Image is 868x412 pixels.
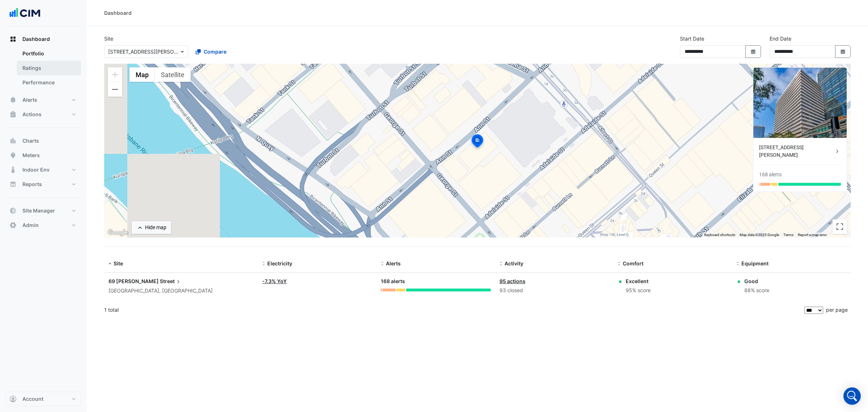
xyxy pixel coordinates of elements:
span: 69 [PERSON_NAME] [109,278,159,284]
app-icon: Indoor Env [9,166,17,173]
div: 95% score [626,286,651,295]
div: 93 closed [499,286,609,295]
app-icon: Alerts [9,96,17,104]
span: Admin [22,222,39,229]
button: Keyboard shortcuts [704,232,735,237]
button: Meters [6,148,81,163]
button: Toggle fullscreen view [833,219,847,234]
app-icon: Site Manager [9,207,17,214]
div: Hide map [145,224,166,231]
button: Alerts [6,93,81,107]
span: Map data ©2025 Google [740,233,779,237]
span: per page [826,307,848,313]
fa-icon: Select Date [750,49,757,55]
div: 168 alerts [759,171,782,178]
button: Zoom in [108,67,122,82]
label: End Date [770,35,791,42]
button: Show satellite imagery [155,67,191,82]
app-icon: Admin [9,222,17,229]
span: Indoor Env [22,166,50,173]
span: Compare [204,48,226,55]
div: [GEOGRAPHIC_DATA], [GEOGRAPHIC_DATA] [109,287,254,295]
a: -7.3% YoY [262,278,287,284]
img: Google [106,228,130,237]
label: Site [104,35,113,42]
span: Equipment [741,260,769,266]
div: Dashboard [6,46,81,93]
a: 95 actions [499,278,526,284]
div: Excellent [626,277,651,285]
span: Site Manager [22,207,55,214]
app-icon: Charts [9,137,17,144]
button: Charts [6,134,81,148]
span: Dashboard [22,35,50,43]
a: Ratings [17,61,81,75]
fa-icon: Select Date [840,49,846,55]
a: Portfolio [17,46,81,61]
div: Good [744,277,769,285]
button: Actions [6,107,81,122]
div: 88% score [744,286,769,295]
app-icon: Reports [9,181,17,188]
span: Activity [505,260,523,266]
button: Admin [6,218,81,232]
button: Dashboard [6,32,81,46]
a: Report a map error [798,233,827,237]
button: Compare [191,45,231,58]
img: Company Logo [9,6,41,20]
span: Comfort [623,260,643,266]
a: Terms (opens in new tab) [783,233,793,237]
app-icon: Dashboard [9,35,17,43]
label: Start Date [680,35,704,42]
span: Site [114,260,123,266]
span: Alerts [386,260,401,266]
button: Reports [6,177,81,192]
div: [STREET_ADDRESS][PERSON_NAME] [759,144,834,159]
span: Alerts [22,96,37,104]
button: Zoom out [108,82,122,97]
img: site-pin-selected.svg [469,133,485,151]
span: Electricity [267,260,292,266]
img: 69 Ann Street [753,68,847,138]
button: Account [6,392,81,406]
button: Indoor Env [6,163,81,177]
button: Show street map [129,67,155,82]
span: Street [160,277,182,285]
div: 1 total [104,301,803,319]
span: Account [22,395,43,403]
a: Open this area in Google Maps (opens a new window) [106,228,130,237]
span: Meters [22,152,40,159]
div: Dashboard [104,9,132,17]
app-icon: Meters [9,152,17,159]
span: Charts [22,137,39,144]
app-icon: Actions [9,111,17,118]
span: Actions [22,111,42,118]
button: Hide map [132,221,171,234]
span: Reports [22,181,42,188]
div: Open Intercom Messenger [843,387,861,405]
button: Site Manager [6,203,81,218]
a: Performance [17,75,81,90]
div: 168 alerts [381,277,491,286]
